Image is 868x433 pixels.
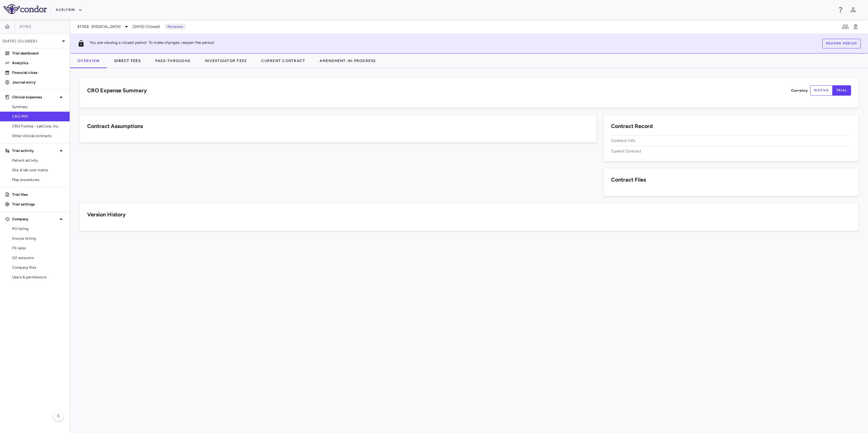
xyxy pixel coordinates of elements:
[12,133,65,139] span: Other clinical contracts
[12,167,65,173] span: Site & lab cost matrix
[12,70,65,75] p: Financial close
[12,236,65,241] span: Invoice listing
[810,85,833,96] button: native
[611,138,636,143] p: Contract Info
[12,255,65,261] span: G/l accounts
[107,54,148,68] button: Direct Fees
[90,40,215,47] p: You are viewing a closed period. To make changes, reopen the period.
[12,94,58,100] p: Clinical expenses
[12,123,65,129] span: CRO Fortrea - LabCorp, Inc.
[12,202,65,207] p: Trial settings
[91,24,120,29] span: [MEDICAL_DATA]
[12,158,65,163] span: Patient activity
[12,274,65,280] span: Users & permissions
[87,122,143,130] h6: Contract Assumptions
[12,226,65,231] span: PO listing
[133,24,160,29] span: [DATE] (Closed)
[12,148,58,153] p: Trial activity
[165,24,186,29] p: Reviewer
[12,192,65,197] p: Trial files
[198,54,254,68] button: Investigator Fees
[2,38,60,44] p: [DATE] (Closed)
[791,88,808,93] p: Currency
[611,149,641,154] p: Current Contract
[12,177,65,182] span: Map procedures
[87,87,147,95] h6: CRO Expense Summary
[4,4,47,14] img: logo-full-SnFGN8VE.png
[611,122,653,130] h6: Contract Record
[832,85,851,96] button: trial
[254,54,312,68] button: Current Contract
[87,211,126,219] h6: Version History
[148,54,198,68] button: Pass-Throughs
[12,245,65,251] span: FX rates
[312,54,383,68] button: Amendment-In-Progress
[20,24,31,29] span: 21103
[77,24,89,29] span: 21103
[12,114,65,119] span: CRO PPD
[12,104,65,110] span: Summary
[12,80,65,85] p: Journal entry
[12,51,65,56] p: Trial dashboard
[611,176,646,184] h6: Contract Files
[56,5,82,15] button: Acelyrin
[12,216,58,222] p: Company
[12,265,65,270] span: Company files
[70,54,107,68] button: Overview
[822,39,861,48] button: Reopen period
[12,60,65,66] p: Analytics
